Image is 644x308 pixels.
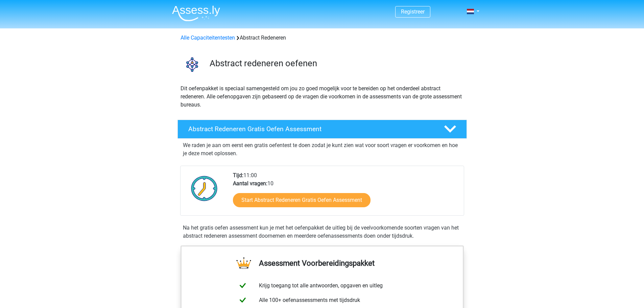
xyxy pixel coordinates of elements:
h4: Abstract Redeneren Gratis Oefen Assessment [188,125,433,133]
div: Abstract Redeneren [178,34,467,42]
a: Alle Capaciteitentesten [181,34,235,41]
img: Assessly [172,5,220,21]
a: Start Abstract Redeneren Gratis Oefen Assessment [233,193,371,207]
b: Tijd: [233,172,243,179]
h3: Abstract redeneren oefenen [210,58,461,69]
img: Klok [187,171,221,205]
p: Dit oefenpakket is speciaal samengesteld om jou zo goed mogelijk voor te bereiden op het onderdee... [181,85,464,109]
b: Aantal vragen: [233,180,267,187]
a: Abstract Redeneren Gratis Oefen Assessment [175,120,470,139]
p: We raden je aan om eerst een gratis oefentest te doen zodat je kunt zien wat voor soort vragen er... [183,141,461,158]
img: abstract redeneren [178,50,207,79]
div: 11:00 10 [228,171,463,215]
div: Na het gratis oefen assessment kun je met het oefenpakket de uitleg bij de veelvoorkomende soorte... [180,224,464,240]
a: Registreer [401,8,425,15]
